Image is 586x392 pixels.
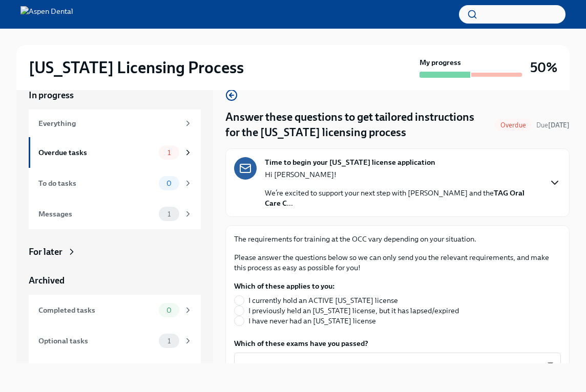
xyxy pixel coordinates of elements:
[248,306,459,316] span: I previously held an [US_STATE] license, but it has lapsed/expired
[234,338,561,349] label: Which of these exams have you passed?
[38,208,155,220] div: Messages
[29,110,201,137] a: Everything
[38,335,155,346] div: Optional tasks
[29,168,201,199] a: To do tasks0
[29,57,244,78] h2: [US_STATE] Licensing Process
[161,337,177,345] span: 1
[248,295,398,306] span: I currently hold an ACTIVE [US_STATE] license
[29,325,201,356] a: Optional tasks1
[234,252,561,273] p: Please answer the questions below so we can only send you the relevant requirements, and make thi...
[234,353,561,373] div: ​
[265,188,540,208] p: We’re excited to support your next step with [PERSON_NAME] and the ...
[29,137,201,168] a: Overdue tasks1
[29,246,201,258] a: For later
[29,274,201,287] a: Archived
[536,121,570,129] span: Due
[161,210,177,218] span: 1
[161,149,177,157] span: 1
[225,110,490,140] h4: Answer these questions to get tailored instructions for the [US_STATE] licensing process
[29,295,201,325] a: Completed tasks0
[160,307,178,314] span: 0
[234,281,467,291] label: Which of these applies to you:
[38,304,155,316] div: Completed tasks
[530,58,557,77] h3: 50%
[29,89,201,101] a: In progress
[160,180,178,187] span: 0
[265,157,435,167] strong: Time to begin your [US_STATE] license application
[38,147,155,158] div: Overdue tasks
[248,316,376,326] span: I have never had an [US_STATE] license
[494,121,532,129] span: Overdue
[265,169,540,180] p: Hi [PERSON_NAME]!
[234,234,561,244] p: The requirements for training at the OCC vary depending on your situation.
[38,118,179,129] div: Everything
[20,6,73,23] img: Aspen Dental
[536,120,570,130] span: August 13th, 2025 12:00
[38,178,155,189] div: To do tasks
[29,199,201,229] a: Messages1
[548,121,570,129] strong: [DATE]
[29,246,62,258] div: For later
[420,57,461,68] strong: My progress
